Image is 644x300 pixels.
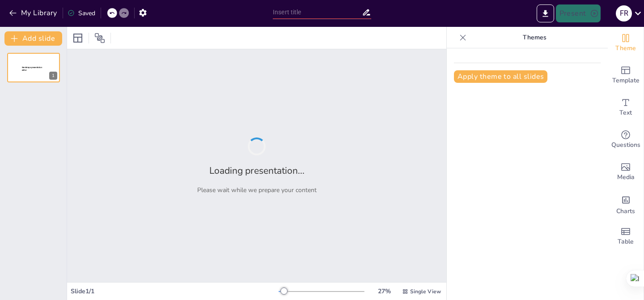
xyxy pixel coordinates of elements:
span: Table [618,237,634,247]
div: 1 [49,72,57,80]
span: Theme [615,43,636,53]
div: Add images, graphics, shapes or video [608,156,644,188]
div: F R [616,5,632,21]
button: Apply theme to all slides [454,70,547,83]
span: Template [612,76,640,86]
span: Questions [611,140,640,150]
div: Get real-time input from your audience [608,124,644,156]
div: Add a table [608,220,644,253]
div: 27 % [373,287,395,296]
span: Sendsteps presentation editor [22,66,42,71]
button: Present [556,4,601,22]
button: Export to PowerPoint [537,4,554,22]
div: 1 [7,53,60,82]
button: F R [616,4,632,22]
div: Slide 1 / 1 [71,287,279,296]
span: Single View [410,288,441,295]
div: Change the overall theme [608,27,644,59]
div: Add ready made slides [608,59,644,91]
span: Text [619,108,632,118]
div: Layout [71,31,85,45]
span: Charts [616,206,635,216]
input: Insert title [273,6,362,19]
button: My Library [7,6,61,20]
div: Add charts and graphs [608,188,644,220]
span: Position [94,33,105,43]
h2: Loading presentation... [209,164,305,177]
button: Add slide [4,31,62,46]
div: Add text boxes [608,91,644,124]
div: Saved [68,9,95,17]
span: Media [617,172,635,182]
p: Please wait while we prepare your content [197,186,317,194]
p: Themes [470,27,599,48]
